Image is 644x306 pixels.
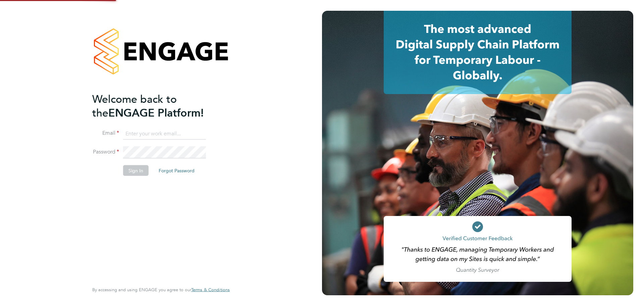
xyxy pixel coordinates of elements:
button: Sign In [123,165,149,176]
label: Password [92,148,119,156]
span: Welcome back to the [92,92,177,119]
label: Email [92,130,119,137]
button: Forgot Password [153,165,200,176]
input: Enter your work email... [123,128,206,140]
a: Terms & Conditions [191,287,230,293]
span: By accessing and using ENGAGE you agree to our [92,287,230,293]
h2: ENGAGE Platform! [92,92,223,120]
